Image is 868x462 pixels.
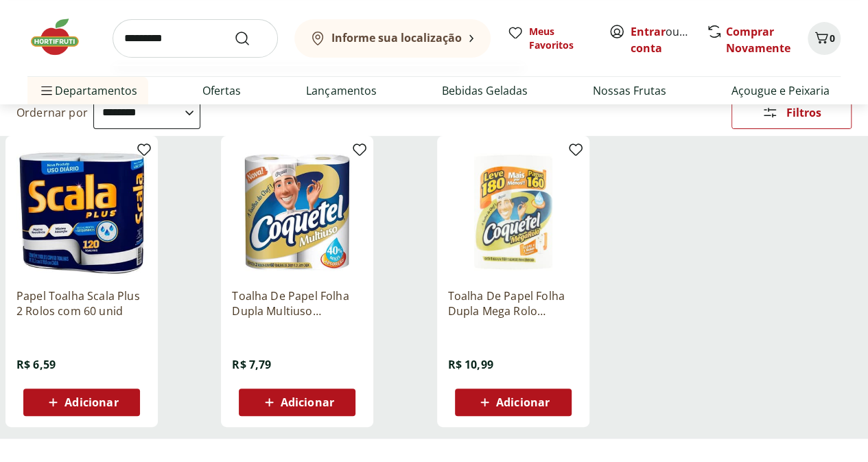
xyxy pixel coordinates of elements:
button: Adicionar [239,389,355,416]
span: R$ 6,59 [16,357,56,372]
a: Ofertas [202,82,241,99]
a: Meus Favoritos [507,25,592,52]
span: R$ 7,79 [232,357,271,372]
span: Meus Favoritos [529,25,592,52]
a: Toalha De Papel Folha Dupla Mega Rolo Coquetel 19Cm X 20Cm Pacote Leve 180 Pague 160 Unidades [448,288,578,319]
span: Adicionar [64,397,118,408]
img: Hortifruti [27,16,96,58]
span: ou [631,23,692,56]
button: Submit Search [234,30,267,47]
img: Toalha De Papel Folha Dupla Mega Rolo Coquetel 19Cm X 20Cm Pacote Leve 180 Pague 160 Unidades [448,147,578,277]
button: Filtros [731,96,852,129]
svg: Abrir Filtros [762,104,778,121]
a: Bebidas Geladas [442,82,528,99]
button: Informe sua localização [294,19,491,58]
input: search [113,19,278,58]
span: Departamentos [38,74,137,107]
button: Adicionar [23,389,140,416]
img: Papel Toalha Scala Plus 2 Rolos com 60 unid [16,147,147,277]
span: R$ 10,99 [448,357,493,372]
a: Entrar [631,24,666,39]
a: Criar conta [631,24,706,56]
b: Informe sua localização [331,30,462,45]
a: Toalha De Papel Folha Dupla Multiuso Coquetel 19Cm X 21,5Cm Pacote 2 Unidades [232,288,362,319]
a: Comprar Novamente [726,24,790,56]
a: Lançamentos [306,82,376,99]
a: Açougue e Peixaria [731,82,830,99]
span: 0 [830,32,835,45]
label: Ordernar por [16,105,88,120]
a: Nossas Frutas [593,82,666,99]
button: Carrinho [808,22,841,55]
img: Toalha De Papel Folha Dupla Multiuso Coquetel 19Cm X 21,5Cm Pacote 2 Unidades [232,147,362,277]
a: Papel Toalha Scala Plus 2 Rolos com 60 unid [16,288,147,319]
span: Adicionar [496,397,550,408]
span: Adicionar [281,397,334,408]
button: Adicionar [455,389,572,416]
button: Menu [38,74,55,107]
span: Filtros [786,107,821,118]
